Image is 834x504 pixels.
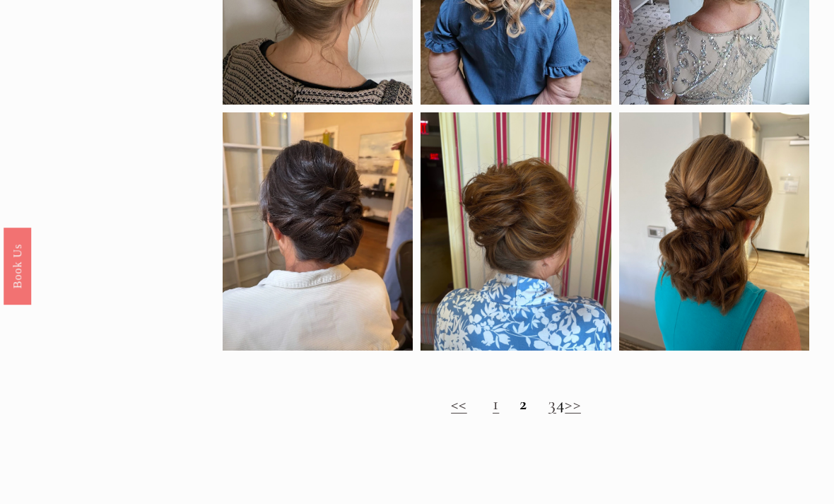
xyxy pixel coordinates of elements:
[565,393,581,414] a: >>
[519,393,527,414] strong: 2
[451,393,467,414] a: <<
[4,227,31,304] a: Book Us
[548,393,556,414] a: 3
[493,393,499,414] a: 1
[223,394,809,415] h2: 4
